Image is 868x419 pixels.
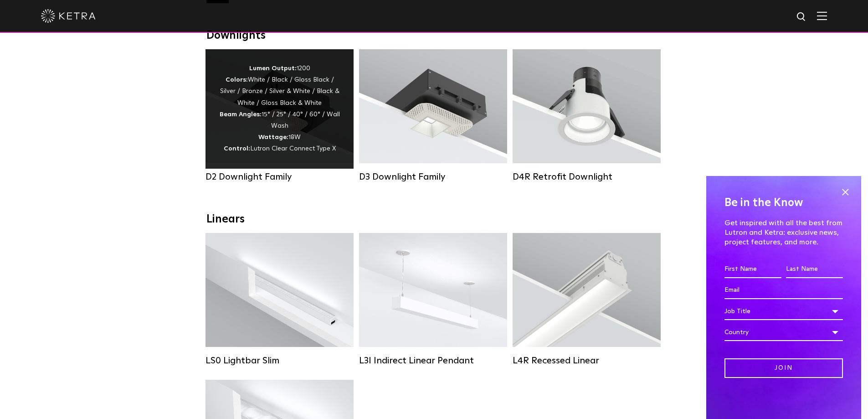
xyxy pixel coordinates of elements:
p: Get inspired with all the best from Lutron and Ketra: exclusive news, project features, and more. [724,218,843,247]
input: Last Name [786,261,843,278]
strong: Beam Angles: [220,111,262,118]
span: Lutron Clear Connect Type X [250,145,336,152]
div: Downlights [206,29,662,42]
strong: Lumen Output: [249,65,297,72]
img: Hamburger%20Nav.svg [817,11,827,20]
div: Linears [206,213,662,226]
div: D4R Retrofit Downlight [513,171,661,182]
a: D2 Downlight Family Lumen Output:1200Colors:White / Black / Gloss Black / Silver / Bronze / Silve... [205,49,354,182]
div: L4R Recessed Linear [513,355,661,366]
input: First Name [724,261,781,278]
div: Job Title [724,303,843,320]
strong: Colors: [226,77,248,83]
input: Email [724,282,843,299]
img: ketra-logo-2019-white [41,9,96,23]
a: D3 Downlight Family Lumen Output:700 / 900 / 1100Colors:White / Black / Silver / Bronze / Paintab... [359,49,507,182]
h4: Be in the Know [724,194,843,212]
div: LS0 Lightbar Slim [205,355,354,366]
a: D4R Retrofit Downlight Lumen Output:800Colors:White / BlackBeam Angles:15° / 25° / 40° / 60°Watta... [513,49,661,182]
strong: Control: [224,145,250,152]
div: D3 Downlight Family [359,171,507,182]
strong: Wattage: [258,134,288,140]
div: D2 Downlight Family [205,171,354,182]
img: search icon [796,11,807,23]
div: Country [724,324,843,341]
div: 1200 White / Black / Gloss Black / Silver / Bronze / Silver & White / Black & White / Gloss Black... [219,63,340,155]
div: L3I Indirect Linear Pendant [359,355,507,366]
a: L4R Recessed Linear Lumen Output:400 / 600 / 800 / 1000Colors:White / BlackControl:Lutron Clear C... [513,233,661,366]
a: LS0 Lightbar Slim Lumen Output:200 / 350Colors:White / BlackControl:X96 Controller [205,233,354,366]
a: L3I Indirect Linear Pendant Lumen Output:400 / 600 / 800 / 1000Housing Colors:White / BlackContro... [359,233,507,366]
input: Join [724,358,843,378]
